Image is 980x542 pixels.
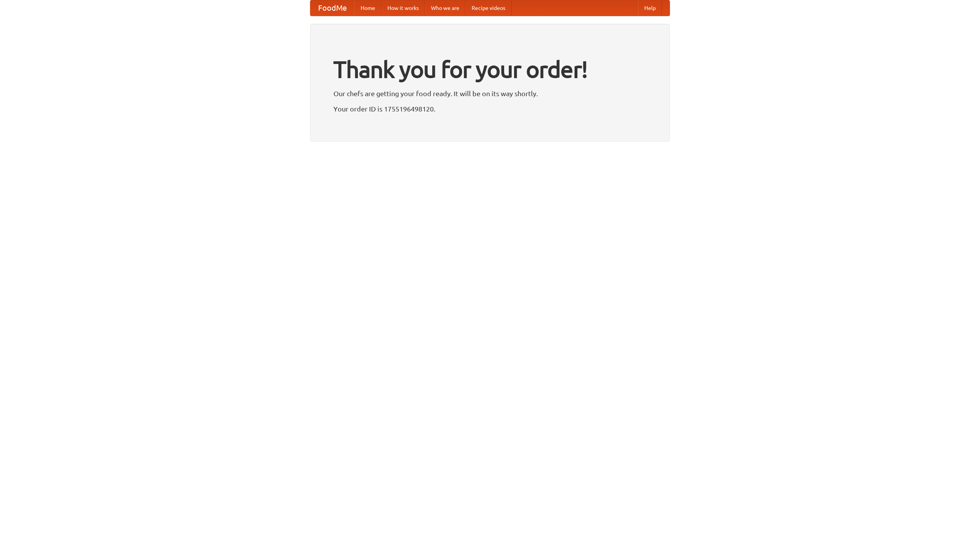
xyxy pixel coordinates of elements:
a: Recipe videos [465,0,511,16]
a: Who we are [425,0,465,16]
p: Your order ID is 1755196498120. [333,103,647,115]
p: Our chefs are getting your food ready. It will be on its way shortly. [333,88,647,99]
a: How it works [381,0,425,16]
a: Help [638,0,662,16]
a: FoodMe [310,0,354,16]
h1: Thank you for your order! [333,51,647,88]
a: Home [354,0,381,16]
